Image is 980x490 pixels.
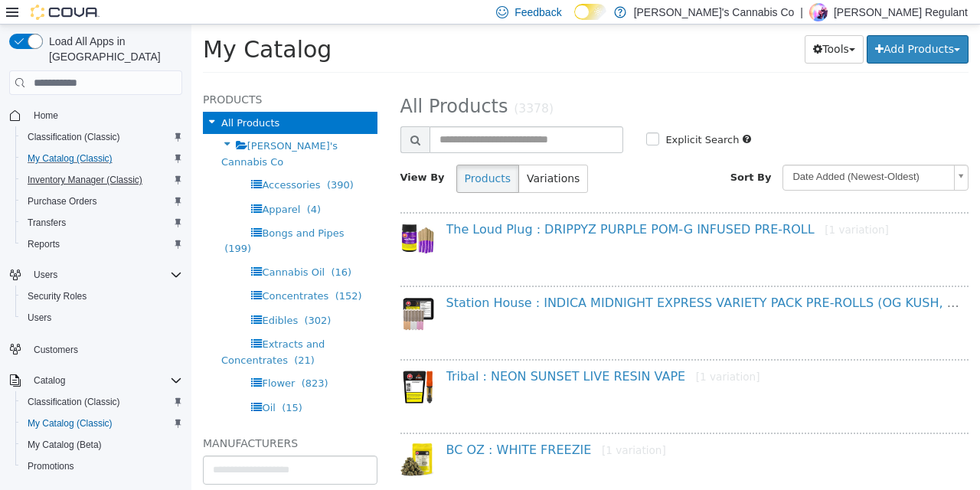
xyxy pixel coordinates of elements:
button: Customers [3,338,188,360]
span: Load All Apps in [GEOGRAPHIC_DATA] [43,34,182,64]
button: Reports [15,234,188,255]
a: Users [21,309,57,327]
span: Home [28,106,182,125]
button: Add Products [675,11,777,39]
small: [1 variation] [633,199,697,211]
span: All Products [30,93,88,104]
button: Variations [327,140,397,168]
button: Purchase Orders [15,191,188,212]
span: Concentrates [70,266,137,277]
span: Catalog [28,371,182,390]
h5: Products [11,66,186,84]
button: My Catalog (Classic) [15,413,188,434]
span: Extracts and Concentrates [30,314,133,341]
p: [PERSON_NAME]'s Cannabis Co [634,3,795,21]
span: Customers [28,339,182,358]
span: Classification (Classic) [28,131,120,143]
button: Classification (Classic) [15,126,188,148]
span: Users [28,312,51,324]
button: My Catalog (Classic) [15,148,188,169]
span: Users [28,266,182,284]
span: Classification (Classic) [28,396,120,408]
span: Inventory Manager (Classic) [28,174,142,186]
span: My Catalog (Classic) [28,417,113,430]
span: Security Roles [21,287,182,305]
span: (16) [139,242,160,253]
span: Bongs and Pipes [70,203,152,214]
span: All Products [209,71,317,93]
div: Haley Regulant [809,3,828,21]
a: My Catalog (Beta) [21,436,108,454]
span: My Catalog (Beta) [28,439,102,451]
button: My Catalog (Beta) [15,434,188,456]
label: Explicit Search [470,108,547,123]
button: Transfers [15,212,188,234]
a: Home [28,106,64,125]
a: Transfers [21,214,72,232]
a: Tribal : NEON SUNSET LIVE RESIN VAPE[1 variation] [255,345,569,359]
img: 150 [209,419,243,452]
span: My Catalog (Beta) [21,436,182,454]
span: (15) [90,377,111,389]
span: Edibles [70,290,106,302]
button: Tools [613,11,672,39]
span: Inventory Manager (Classic) [21,171,182,189]
span: Promotions [28,460,74,472]
small: [1 variation] [410,420,475,432]
a: Date Added (Newest-Oldest) [591,140,777,166]
span: (390) [136,155,162,166]
img: Cova [31,5,100,20]
span: (823) [110,353,137,364]
span: Feedback [514,5,561,20]
a: My Catalog (Classic) [21,149,119,168]
small: [1 variation] [505,346,569,358]
span: My Catalog (Classic) [28,152,113,165]
a: My Catalog (Classic) [21,414,119,433]
img: 150 [209,272,243,306]
button: Security Roles [15,286,188,307]
span: Catalog [34,374,65,387]
a: BC OZ : WHITE FREEZIE[1 variation] [255,418,475,433]
a: The Loud Plug : DRIPPYZ PURPLE POM-G INFUSED PRE-ROLL[1 variation] [255,198,697,212]
span: Purchase Orders [28,195,97,207]
input: Dark Mode [574,4,606,20]
span: Security Roles [28,290,87,302]
span: Users [34,269,57,281]
button: Users [3,264,188,286]
button: Users [15,307,188,328]
span: (21) [103,330,123,341]
a: Classification (Classic) [21,393,126,411]
span: Dark Mode [574,20,575,21]
span: Promotions [21,457,182,475]
span: My Catalog (Classic) [21,414,182,433]
span: Reports [28,238,60,250]
span: Flower [70,353,103,364]
button: Classification (Classic) [15,391,188,413]
a: Reports [21,235,66,253]
span: Apparel [70,179,109,191]
span: Customers [34,344,78,356]
img: 150 [209,345,243,380]
span: [PERSON_NAME]'s Cannabis Co [30,116,146,142]
span: (199) [33,218,60,230]
a: Customers [28,341,84,359]
span: Cannabis Oil [70,242,133,253]
a: Security Roles [21,287,93,305]
span: View By [209,147,253,158]
small: (3378) [322,77,362,91]
button: Catalog [28,371,71,390]
img: 150 [209,198,243,232]
span: Transfers [28,217,66,229]
span: Home [34,109,58,122]
a: Promotions [21,457,80,475]
span: Date Added (Newest-Oldest) [592,141,756,165]
span: My Catalog [11,11,140,38]
button: Home [3,104,188,126]
h5: Manufacturers [11,410,186,428]
span: Accessories [70,155,129,166]
button: Users [28,266,64,284]
span: Sort By [539,147,580,158]
a: Classification (Classic) [21,128,126,146]
button: Products [265,140,328,168]
a: Purchase Orders [21,192,103,211]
